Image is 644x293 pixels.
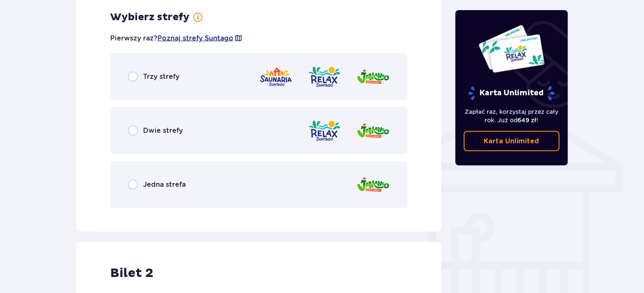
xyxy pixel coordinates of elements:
[308,119,341,143] img: zone logo
[259,65,293,89] img: zone logo
[468,86,555,101] p: Karta Unlimited
[110,34,243,43] p: Pierwszy raz?
[157,34,233,43] a: Poznaj strefy Suntago
[464,108,560,124] p: Zapłać raz, korzystaj przez cały rok. Już od !
[110,11,189,24] p: Wybierz strefy
[356,173,390,197] img: zone logo
[356,65,390,89] img: zone logo
[518,117,537,124] span: 649 zł
[356,119,390,143] img: zone logo
[308,65,341,89] img: zone logo
[143,72,179,81] p: Trzy strefy
[143,180,186,189] p: Jedna strefa
[464,131,560,151] a: Karta Unlimited
[110,266,153,282] p: Bilet 2
[143,126,183,135] p: Dwie strefy
[484,137,539,146] p: Karta Unlimited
